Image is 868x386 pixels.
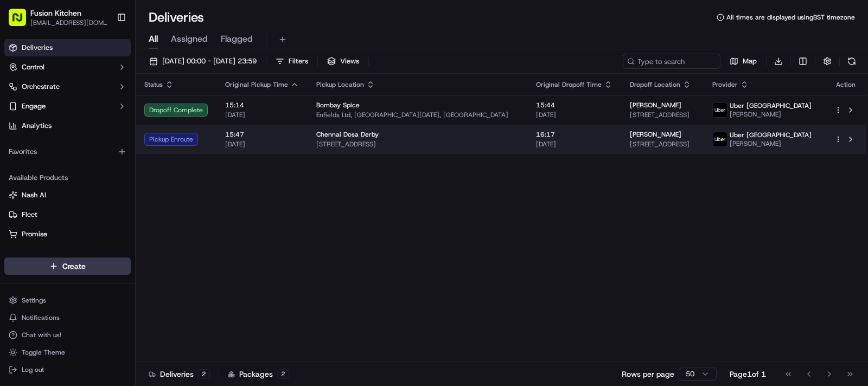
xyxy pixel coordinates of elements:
span: Map [743,56,757,66]
button: Control [4,59,131,76]
span: Create [62,261,86,272]
img: uber-new-logo.jpeg [713,132,727,146]
span: [PERSON_NAME] [730,110,812,119]
span: Views [340,56,359,66]
div: Deliveries [149,369,210,379]
span: Notifications [22,313,60,322]
button: Views [322,54,364,69]
span: All [149,33,158,46]
span: Promise [22,229,47,239]
span: [STREET_ADDRESS] [630,140,695,149]
span: [DATE] [225,111,299,119]
span: Uber [GEOGRAPHIC_DATA] [730,101,812,110]
button: Nash AI [4,186,131,204]
div: Packages [228,369,289,379]
span: [DATE] 00:00 - [DATE] 23:59 [162,56,257,66]
span: Deliveries [22,43,53,53]
span: Assigned [171,33,208,46]
span: Status [144,80,163,89]
span: Pickup Location [316,80,364,89]
span: Dropoff Location [630,80,680,89]
span: Enfields Ltd, [GEOGRAPHIC_DATA][DATE], [GEOGRAPHIC_DATA] [316,111,519,119]
span: Flagged [221,33,253,46]
div: Page 1 of 1 [730,369,766,379]
button: Refresh [844,54,859,69]
span: [DATE] [536,140,612,149]
span: Uber [GEOGRAPHIC_DATA] [730,131,812,139]
button: Filters [271,54,313,69]
div: Favorites [4,143,131,160]
button: Settings [4,293,131,308]
span: [PERSON_NAME] [630,101,681,110]
a: Nash AI [9,190,126,200]
button: Create [4,258,131,275]
button: Chat with us! [4,327,131,343]
button: Fleet [4,206,131,223]
p: Rows per page [622,369,674,379]
span: 15:44 [536,101,612,110]
span: Engage [22,101,46,111]
a: Analytics [4,117,131,134]
span: [DATE] [536,111,612,119]
span: [PERSON_NAME] [730,139,812,148]
button: Map [725,54,762,69]
span: 15:14 [225,101,299,110]
div: 2 [198,369,210,379]
div: 2 [277,369,289,379]
span: Pylon [108,38,131,46]
button: [EMAIL_ADDRESS][DOMAIN_NAME] [30,18,108,27]
span: [DATE] [225,140,299,149]
button: Engage [4,98,131,115]
h1: Deliveries [149,9,204,26]
img: uber-new-logo.jpeg [713,103,727,117]
button: [DATE] 00:00 - [DATE] 23:59 [144,54,261,69]
a: Powered byPylon [76,37,131,46]
input: Type to search [623,54,720,69]
span: Chennai Dosa Derby [316,130,379,139]
span: Nash AI [22,190,46,200]
span: Fleet [22,210,37,220]
span: 15:47 [225,130,299,139]
a: Fleet [9,210,126,220]
div: Action [834,80,857,89]
span: 16:17 [536,130,612,139]
span: Toggle Theme [22,348,65,357]
span: Settings [22,296,46,305]
span: Original Pickup Time [225,80,288,89]
span: Chat with us! [22,331,61,339]
button: Toggle Theme [4,345,131,360]
div: Available Products [4,169,131,186]
span: Original Dropoff Time [536,80,602,89]
button: Fusion Kitchen[EMAIL_ADDRESS][DOMAIN_NAME] [4,4,112,30]
span: Analytics [22,121,52,131]
button: Orchestrate [4,78,131,95]
span: Filters [289,56,308,66]
a: Deliveries [4,39,131,56]
span: Provider [712,80,738,89]
span: Orchestrate [22,82,60,92]
span: [STREET_ADDRESS] [630,111,695,119]
button: Promise [4,226,131,243]
span: Control [22,62,44,72]
button: Notifications [4,310,131,325]
span: All times are displayed using BST timezone [726,13,855,22]
button: Fusion Kitchen [30,8,81,18]
button: Log out [4,362,131,377]
a: Promise [9,229,126,239]
span: Bombay Spice [316,101,360,110]
span: [PERSON_NAME] [630,130,681,139]
span: Log out [22,365,44,374]
span: [STREET_ADDRESS] [316,140,519,149]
